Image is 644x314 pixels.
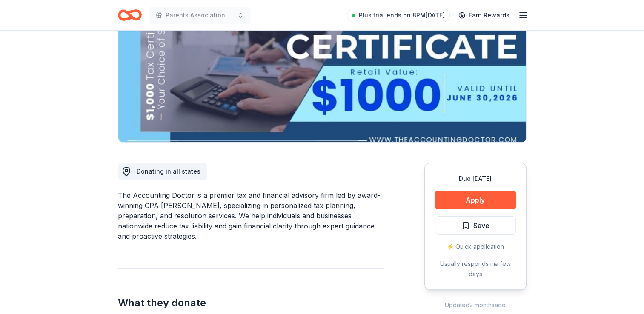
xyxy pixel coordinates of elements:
[435,242,516,252] div: ⚡️ Quick application
[118,296,384,310] h2: What they donate
[137,168,200,175] span: Donating in all states
[435,216,516,235] button: Save
[359,10,445,20] span: Plus trial ends on 8PM[DATE]
[473,220,489,231] span: Save
[149,7,251,24] button: Parents Association Family Weekend
[435,174,516,184] div: Due [DATE]
[166,10,234,20] span: Parents Association Family Weekend
[424,300,527,310] div: Updated 2 months ago
[347,9,450,22] a: Plus trial ends on 8PM[DATE]
[453,8,515,23] a: Earn Rewards
[118,190,384,241] div: The Accounting Doctor is a premier tax and financial advisory firm led by award-winning CPA [PERS...
[435,191,516,209] button: Apply
[118,5,142,25] a: Home
[435,259,516,279] div: Usually responds in a few days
